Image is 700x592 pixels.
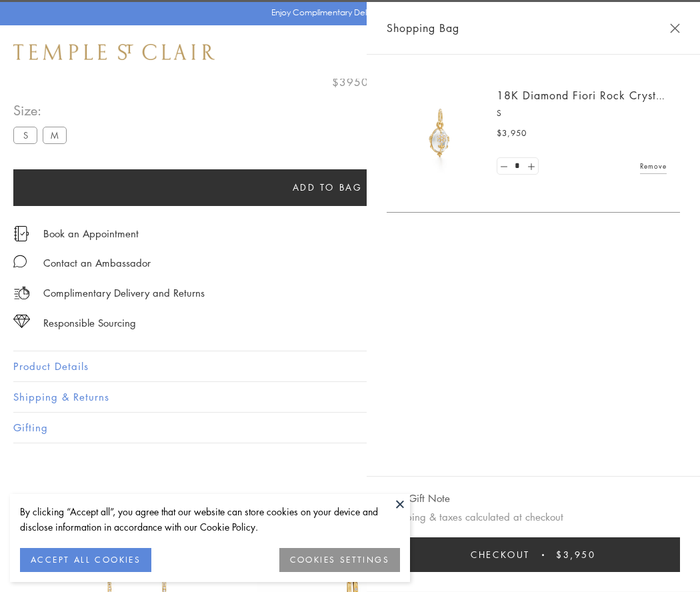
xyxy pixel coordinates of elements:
button: Gifting [13,413,687,443]
button: ACCEPT ALL COOKIES [20,548,151,572]
a: Remove [640,159,667,173]
button: Product Details [13,351,687,381]
p: S [497,107,667,120]
span: Checkout [471,547,530,562]
img: Temple St. Clair [13,44,215,60]
div: Responsible Sourcing [43,315,136,331]
div: Contact an Ambassador [43,255,151,271]
p: Complimentary Delivery and Returns [43,285,205,301]
button: Checkout $3,950 [387,537,680,572]
button: Close Shopping Bag [670,23,680,33]
a: Book an Appointment [43,226,139,241]
button: COOKIES SETTINGS [279,548,400,572]
img: icon_delivery.svg [13,285,30,301]
label: S [13,127,37,143]
button: Add Gift Note [387,490,450,507]
img: icon_sourcing.svg [13,315,30,328]
span: $3,950 [497,127,527,140]
img: icon_appointment.svg [13,226,29,241]
button: Shipping & Returns [13,382,687,412]
span: Add to bag [293,180,363,195]
span: $3,950 [556,547,596,562]
p: Shipping & taxes calculated at checkout [387,509,680,525]
span: Shopping Bag [387,19,459,37]
a: Set quantity to 2 [524,158,537,175]
img: P51889-E11FIORI [400,93,480,173]
a: Set quantity to 0 [497,158,511,175]
span: Size: [13,99,72,121]
div: By clicking “Accept all”, you agree that our website can store cookies on your device and disclos... [20,504,400,535]
label: M [43,127,67,143]
span: $3950 [332,73,369,91]
img: MessageIcon-01_2.svg [13,255,27,268]
h3: You May Also Like [33,491,667,512]
button: Add to bag [13,169,641,206]
p: Enjoy Complimentary Delivery & Returns [271,6,423,19]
